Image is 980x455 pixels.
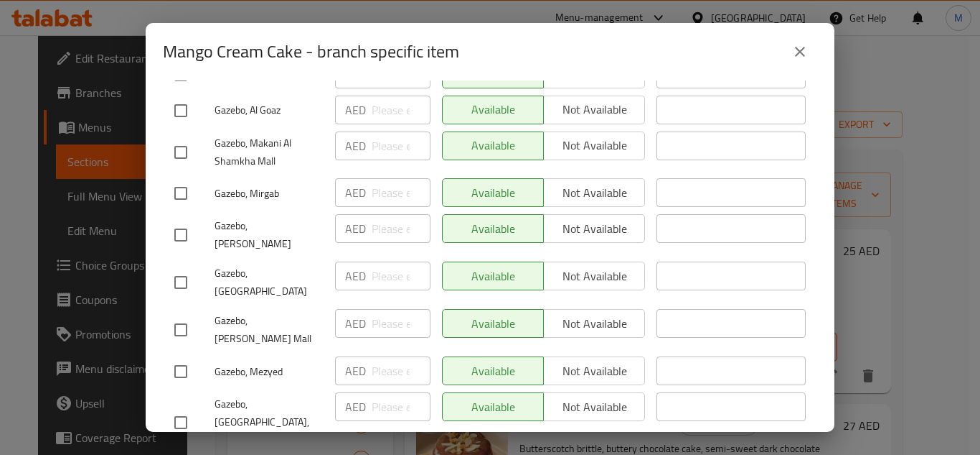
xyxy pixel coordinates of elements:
p: AED [345,101,366,119]
span: Gazebo, [PERSON_NAME] Mall [215,312,324,348]
input: Please enter price [372,132,430,160]
span: Gazebo, Mezyed [215,363,324,381]
p: AED [345,315,366,332]
span: Gazebo, [PERSON_NAME] [215,217,324,253]
span: Gazebo, Al Goaz [215,101,324,119]
p: AED [345,362,366,380]
p: AED [345,65,366,83]
input: Please enter price [372,96,430,124]
span: Gazebo, Mirgab [215,185,324,203]
input: Please enter price [372,214,430,243]
span: Gazebo, Makani Al Shamkha Mall [215,134,324,170]
p: AED [345,184,366,201]
input: Please enter price [372,309,430,338]
p: AED [345,398,366,415]
input: Please enter price [372,392,430,421]
input: Please enter price [372,357,430,385]
button: close [783,35,817,69]
span: Gazebo, [GEOGRAPHIC_DATA],[GEOGRAPHIC_DATA] [215,395,324,449]
p: AED [345,267,366,285]
h2: Mango Cream Cake - branch specific item [163,40,459,63]
span: Gazebo, [GEOGRAPHIC_DATA] [215,265,324,300]
p: AED [345,137,366,155]
input: Please enter price [372,262,430,290]
p: AED [345,220,366,237]
input: Please enter price [372,178,430,207]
